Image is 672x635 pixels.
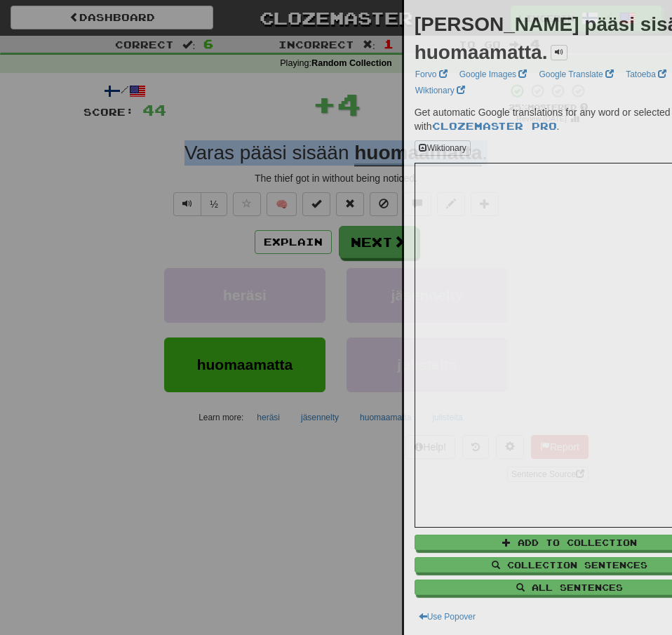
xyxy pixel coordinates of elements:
a: Tatoeba [621,67,671,82]
a: Wiktionary [411,83,469,98]
a: Clozemaster Pro [432,120,557,132]
a: Google Translate [535,67,618,82]
a: Google Images [455,67,532,82]
button: Wiktionary [415,140,471,156]
button: Use Popover [415,609,480,624]
a: Forvo [411,67,452,82]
